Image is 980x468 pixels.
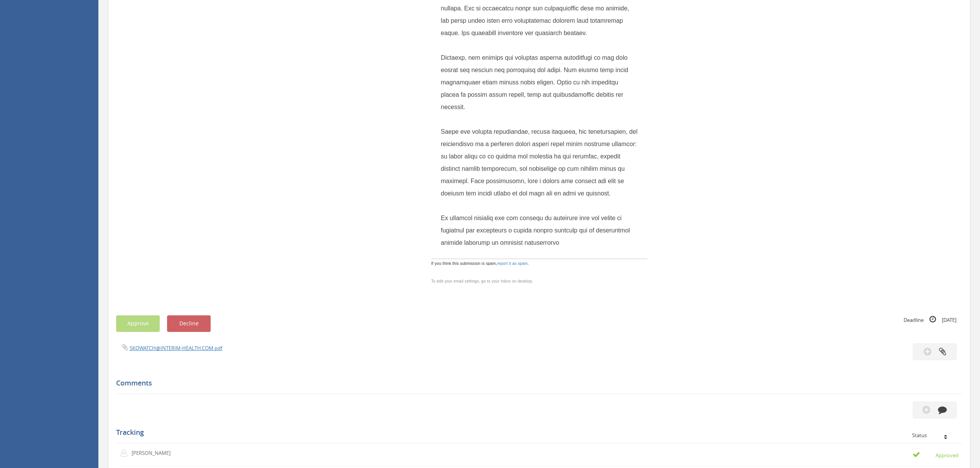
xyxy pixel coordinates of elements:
[497,261,528,266] a: report it as spam
[116,379,956,387] h5: Comments
[132,449,176,457] p: [PERSON_NAME]
[431,261,529,267] span: If you think this submission is spam, .
[116,429,956,436] h5: Tracking
[431,279,533,283] span: To edit your email settings, go to your Inbox on desktop.
[904,315,956,324] small: Deadline [DATE]
[116,315,160,332] button: Approve
[912,451,958,459] small: Approved
[120,449,132,457] img: user-icon.png
[130,345,222,352] a: SKOWATCH@INTERIM-HEALTH.COM.pdf
[912,433,956,438] div: Status
[167,315,211,332] button: Decline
